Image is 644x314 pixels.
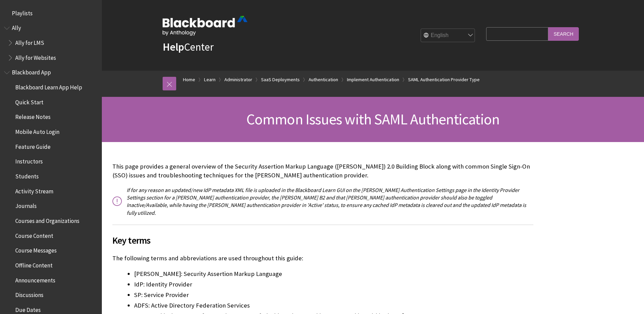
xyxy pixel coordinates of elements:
[15,156,43,165] span: Instructors
[4,7,98,19] nav: Book outline for Playlists
[163,16,247,36] img: Blackboard by Anthology
[12,67,51,76] span: Blackboard App
[112,254,533,263] p: The following terms and abbreviations are used throughout this guide:
[15,260,53,269] span: Offline Content
[548,27,579,40] input: Search
[347,75,399,84] a: Implement Authentication
[15,230,53,239] span: Course Content
[163,40,214,54] a: HelpCenter
[15,245,57,254] span: Course Messages
[15,82,82,91] span: Blackboard Learn App Help
[15,275,55,284] span: Announcements
[112,233,533,247] span: Key terms
[15,126,59,135] span: Mobile Auto Login
[112,186,533,217] p: If for any reason an updated/new IdP metadata XML file is uploaded in the Blackboard Learn GUI on...
[421,29,475,42] select: Site Language Selector
[15,37,44,46] span: Ally for LMS
[15,111,51,121] span: Release Notes
[12,7,33,17] span: Playlists
[15,186,53,195] span: Activity Stream
[15,141,51,150] span: Feature Guide
[134,301,533,310] li: ADFS: Active Directory Federation Services
[134,290,533,300] li: SP: Service Provider
[163,40,184,54] strong: Help
[261,75,300,84] a: SaaS Deployments
[15,200,37,210] span: Journals
[15,215,79,224] span: Courses and Organizations
[15,52,56,61] span: Ally for Websites
[134,269,533,279] li: [PERSON_NAME]: Security Assertion Markup Language
[134,280,533,289] li: IdP: Identity Provider
[15,171,39,180] span: Students
[246,110,500,128] span: Common Issues with SAML Authentication
[408,75,480,84] a: SAML Authentication Provider Type
[204,75,216,84] a: Learn
[183,75,195,84] a: Home
[15,289,43,298] span: Discussions
[12,22,21,32] span: Ally
[112,162,533,180] p: This page provides a general overview of the Security Assertion Markup Language ([PERSON_NAME]) 2...
[4,22,98,64] nav: Book outline for Anthology Ally Help
[224,75,252,84] a: Administrator
[15,97,43,106] span: Quick Start
[309,75,338,84] a: Authentication
[15,304,41,313] span: Due Dates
